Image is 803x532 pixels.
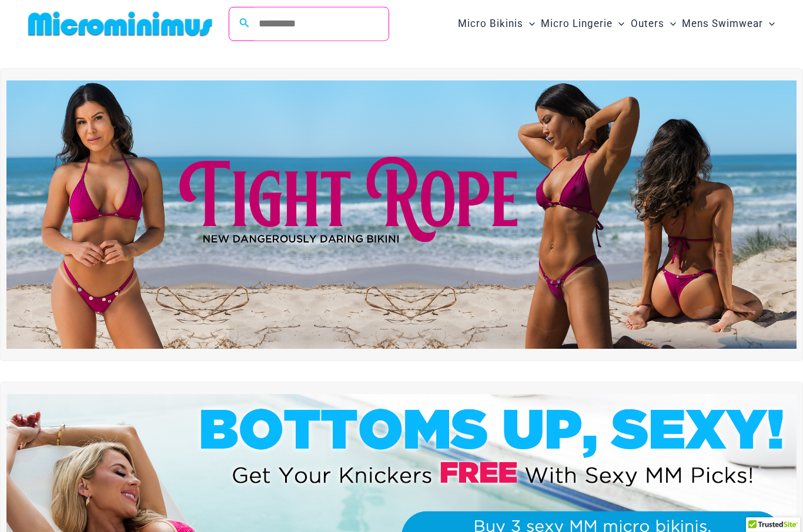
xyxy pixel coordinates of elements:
[679,6,778,42] a: Mens SwimwearMenu ToggleMenu Toggle
[239,16,250,31] a: Search icon link
[6,80,797,349] img: Tight Rope Pink Bikini
[541,9,613,39] span: Micro Lingerie
[628,6,679,42] a: OutersMenu ToggleMenu Toggle
[458,9,523,39] span: Micro Bikinis
[664,9,676,39] span: Menu Toggle
[24,11,217,37] img: MM SHOP LOGO FLAT
[523,9,535,39] span: Menu Toggle
[682,9,763,39] span: Mens Swimwear
[763,9,775,39] span: Menu Toggle
[455,6,538,42] a: Micro BikinisMenu ToggleMenu Toggle
[453,4,779,43] nav: Site Navigation
[538,6,627,42] a: Micro LingerieMenu ToggleMenu Toggle
[631,9,664,39] span: Outers
[250,7,389,41] input: Search Submit
[613,9,624,39] span: Menu Toggle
